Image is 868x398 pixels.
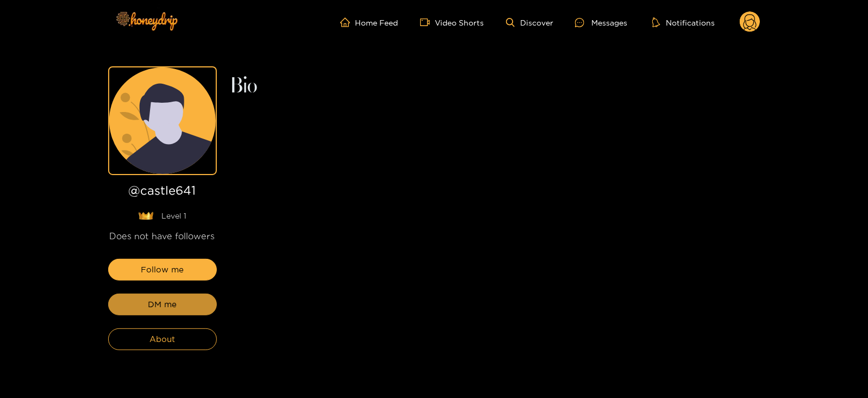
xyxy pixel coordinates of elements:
[108,259,217,281] button: Follow me
[108,184,217,202] h1: @ castle641
[575,16,627,29] div: Messages
[340,17,355,27] span: home
[138,212,154,220] img: lavel grade
[162,210,187,221] span: Level 1
[340,17,398,27] a: Home Feed
[108,328,217,350] button: About
[108,230,217,242] div: Does not have followers
[649,17,718,28] button: Notifications
[420,17,484,27] a: Video Shorts
[149,333,175,346] span: About
[506,18,553,27] a: Discover
[108,294,217,315] button: DM me
[141,263,184,276] span: Follow me
[148,298,177,311] span: DM me
[230,77,760,96] h2: Bio
[420,17,435,27] span: video-camera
